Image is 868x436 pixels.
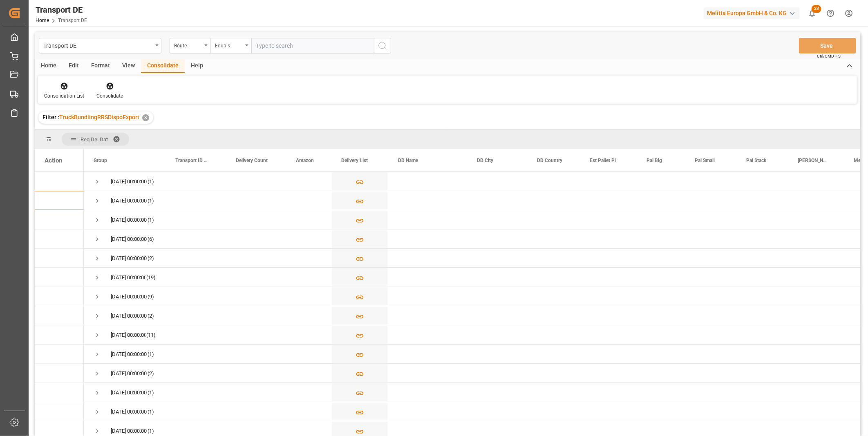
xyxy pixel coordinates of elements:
[746,158,766,163] span: Pal Stack
[111,249,147,268] div: [DATE] 00:00:00
[35,364,84,383] div: Press SPACE to select this row.
[148,345,154,364] span: (1)
[111,172,147,191] div: [DATE] 00:00:00
[146,268,156,287] span: (19)
[111,268,145,287] div: [DATE] 00:00:00
[704,5,803,21] button: Melitta Europa GmbH & Co. KG
[35,325,84,345] div: Press SPACE to select this row.
[398,158,418,163] span: DD Name
[116,59,141,73] div: View
[590,158,616,163] span: Est Pallet Pl
[146,326,156,345] span: (11)
[111,326,145,345] div: [DATE] 00:00:00
[170,38,210,53] button: open menu
[81,136,108,142] span: Req Del Dat
[111,364,147,383] div: [DATE] 00:00:00
[85,59,116,73] div: Format
[111,307,147,325] div: [DATE] 00:00:00
[296,158,314,163] span: Amazon
[817,53,841,59] span: Ctrl/CMD + S
[148,364,154,383] span: (2)
[94,158,107,163] span: Group
[44,92,84,100] div: Consolidation List
[821,4,840,22] button: Help Center
[695,158,715,163] span: Pal Small
[142,114,149,121] div: ✕
[111,383,147,402] div: [DATE] 00:00:00
[148,287,154,306] span: (9)
[803,4,821,22] button: show 23 new notifications
[148,191,154,210] span: (1)
[35,229,84,249] div: Press SPACE to select this row.
[35,287,84,306] div: Press SPACE to select this row.
[798,158,827,163] span: [PERSON_NAME]
[45,157,62,164] div: Action
[35,402,84,421] div: Press SPACE to select this row.
[59,114,139,120] span: TruckBundlingRRSDispoExport
[141,59,185,73] div: Consolidate
[35,172,84,191] div: Press SPACE to select this row.
[215,40,243,49] div: Equals
[236,158,268,163] span: Delivery Count
[111,287,147,306] div: [DATE] 00:00:00
[36,18,49,23] a: Home
[148,211,154,229] span: (1)
[111,403,147,421] div: [DATE] 00:00:00
[210,38,251,53] button: open menu
[35,268,84,287] div: Press SPACE to select this row.
[35,59,63,73] div: Home
[35,249,84,268] div: Press SPACE to select this row.
[148,249,154,268] span: (2)
[111,211,147,229] div: [DATE] 00:00:00
[799,38,856,53] button: Save
[148,403,154,421] span: (1)
[341,158,368,163] span: Delivery List
[251,38,374,53] input: Type to search
[148,383,154,402] span: (1)
[111,191,147,210] div: [DATE] 00:00:00
[63,59,85,73] div: Edit
[35,383,84,402] div: Press SPACE to select this row.
[537,158,562,163] span: DD Country
[148,230,154,249] span: (6)
[43,114,59,120] span: Filter :
[36,4,87,16] div: Transport DE
[35,345,84,364] div: Press SPACE to select this row.
[43,40,152,50] div: Transport DE
[175,158,209,163] span: Transport ID Logward
[185,59,209,73] div: Help
[812,5,821,13] span: 23
[35,191,84,210] div: Press SPACE to select this row.
[96,92,123,100] div: Consolidate
[477,158,493,163] span: DD City
[647,158,662,163] span: Pal Big
[35,210,84,229] div: Press SPACE to select this row.
[374,38,391,53] button: search button
[704,7,800,19] div: Melitta Europa GmbH & Co. KG
[35,306,84,325] div: Press SPACE to select this row.
[39,38,161,53] button: open menu
[111,345,147,364] div: [DATE] 00:00:00
[148,172,154,191] span: (1)
[174,40,202,49] div: Route
[111,230,147,249] div: [DATE] 00:00:00
[148,307,154,325] span: (2)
